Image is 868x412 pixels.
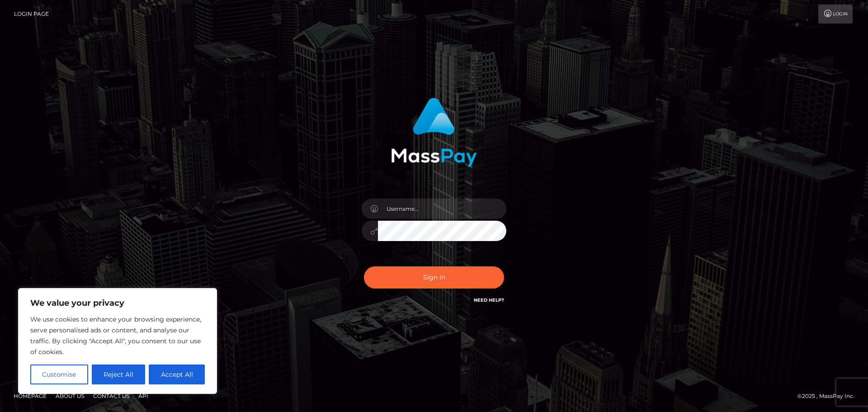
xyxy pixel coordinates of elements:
[135,389,152,403] a: API
[391,98,477,167] img: MassPay Login
[149,365,205,384] button: Accept All
[30,298,205,308] p: We value your privacy
[18,288,217,394] div: We value your privacy
[474,297,504,303] a: Need Help?
[30,365,88,384] button: Customise
[90,389,133,403] a: Contact Us
[818,5,853,24] a: Login
[52,389,88,403] a: About Us
[378,199,506,219] input: Username...
[10,389,50,403] a: Homepage
[797,391,861,401] div: © 2025 , MassPay Inc.
[364,266,504,289] button: Sign in
[14,5,49,24] a: Login Page
[92,365,146,384] button: Reject All
[30,314,205,357] p: We use cookies to enhance your browsing experience, serve personalised ads or content, and analys...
